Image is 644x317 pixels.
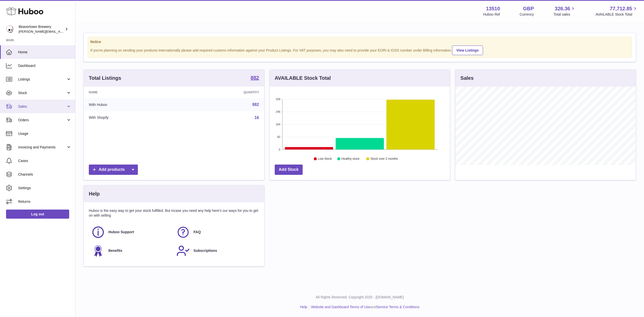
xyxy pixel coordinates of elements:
[376,305,420,309] a: Service Terms & Conditions
[89,190,100,197] h3: Help
[18,63,71,68] span: Dashboard
[91,225,171,239] a: Huboo Support
[300,305,307,309] a: Help
[18,199,71,204] span: Returns
[18,186,71,190] span: Settings
[6,25,14,33] img: Matthew.McCormack@beavertownbrewery.co.uk
[251,75,259,81] a: 882
[89,165,138,175] a: Add products
[18,158,71,163] span: Cases
[19,24,64,34] div: Beavertown Brewery
[18,118,66,123] span: Orders
[90,39,629,44] strong: Notice
[84,111,181,124] td: With Shopify
[309,305,419,309] li: and
[371,157,398,161] text: Stock over 2 months
[18,104,66,109] span: Sales
[18,77,66,82] span: Listings
[279,148,280,151] text: 0
[84,98,181,111] td: With Huboo
[193,230,201,234] span: FAQ
[176,225,256,239] a: FAQ
[276,110,280,113] text: 246
[108,230,134,234] span: Huboo Support
[452,46,483,55] a: View Listings
[311,305,370,309] a: Website and Dashboard Terms of Use
[555,5,570,12] span: 326.36
[252,102,259,107] a: 882
[18,145,66,150] span: Invoicing and Payments
[276,123,280,126] text: 164
[595,12,638,17] span: AVAILABLE Stock Total
[6,210,69,219] a: Log out
[176,244,256,258] a: Subscriptions
[610,5,632,12] span: 77,712.85
[553,12,576,17] span: Total sales
[255,115,259,120] a: 16
[90,45,629,55] div: If you're planning on sending your products internationally please add required customs informati...
[318,157,332,161] text: Low Stock
[275,165,303,175] a: Add Stock
[595,5,638,17] a: 77,712.85 AVAILABLE Stock Total
[553,5,576,17] a: 326.36 Total sales
[91,244,171,258] a: Benefits
[523,5,534,12] strong: GBP
[18,172,71,177] span: Channels
[89,208,259,218] p: Huboo is the easy way to get your stock fulfilled. But incase you need any help here's our ways f...
[19,29,128,33] span: [PERSON_NAME][EMAIL_ADDRESS][PERSON_NAME][DOMAIN_NAME]
[84,87,181,98] th: Name
[486,5,500,12] strong: 13510
[275,75,331,82] h3: AVAILABLE Stock Total
[18,91,66,95] span: Stock
[18,131,71,136] span: Usage
[18,50,71,55] span: Home
[108,248,122,253] span: Benefits
[520,12,534,17] div: Currency
[341,157,360,161] text: Healthy stock
[251,75,259,80] strong: 882
[276,98,280,101] text: 328
[483,12,500,17] div: Huboo Ref
[181,87,264,98] th: Quantity
[79,295,640,300] p: All Rights Reserved. Copyright 2025 - [DOMAIN_NAME]
[193,248,217,253] span: Subscriptions
[277,135,280,138] text: 82
[89,75,121,82] h3: Total Listings
[460,75,473,82] h3: Sales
